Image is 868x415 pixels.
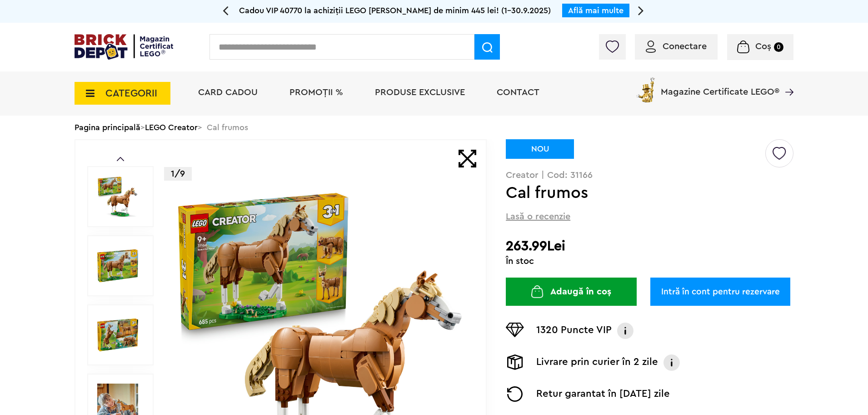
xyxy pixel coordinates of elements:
[506,238,793,254] h2: 263.99Lei
[646,42,707,51] a: Conectare
[779,76,793,85] a: Magazine Certificate LEGO®
[198,88,258,97] a: Card Cadou
[497,88,539,97] a: Contact
[117,157,124,161] a: Prev
[663,354,681,371] img: Info livrare prin curier
[616,323,634,339] img: Info VIP
[661,76,779,96] span: Magazine Certificate LEGO®
[568,6,624,15] a: Află mai multe
[164,167,192,181] p: 1/9
[97,176,138,217] img: Cal frumos
[774,42,783,52] small: 0
[650,278,790,306] a: Intră în cont pentru rezervare
[289,88,343,97] a: PROMOȚII %
[97,245,138,286] img: Cal frumos
[536,386,670,402] p: Retur garantat în [DATE] zile
[375,88,465,97] a: Produse exclusive
[75,123,140,132] a: Pagina principală
[97,314,138,355] img: Cal frumos LEGO 31166
[506,386,524,402] img: Returnare
[506,139,574,159] div: NOU
[536,323,612,339] p: 1320 Puncte VIP
[75,116,793,139] div: > > Cal frumos
[755,42,771,51] span: Coș
[145,123,198,132] a: LEGO Creator
[506,171,793,180] p: Creator | Cod: 31166
[506,257,793,266] div: În stoc
[239,6,551,15] span: Cadou VIP 40770 la achiziții LEGO [PERSON_NAME] de minim 445 lei! (1-30.9.2025)
[506,185,764,201] h1: Cal frumos
[536,354,658,371] p: Livrare prin curier în 2 zile
[506,323,524,337] img: Puncte VIP
[506,278,637,306] button: Adaugă în coș
[506,210,570,223] span: Lasă o recenzie
[663,42,707,51] span: Conectare
[506,354,524,370] img: Livrare
[105,88,157,98] span: CATEGORII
